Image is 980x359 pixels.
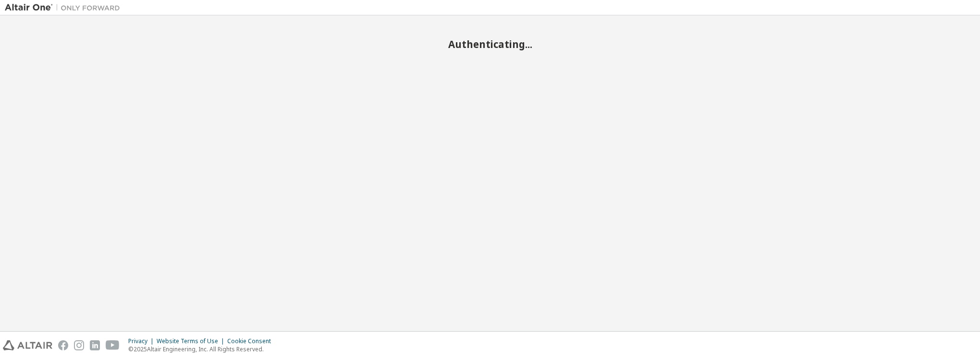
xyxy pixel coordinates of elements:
[157,337,227,345] div: Website Terms of Use
[128,337,157,345] div: Privacy
[227,337,277,345] div: Cookie Consent
[3,340,52,350] img: altair_logo.svg
[58,340,68,350] img: facebook.svg
[5,3,125,12] img: Altair One
[90,340,100,350] img: linkedin.svg
[106,340,120,350] img: youtube.svg
[128,345,277,353] p: © 2025 Altair Engineering, Inc. All Rights Reserved.
[5,38,975,50] h2: Authenticating...
[74,340,84,350] img: instagram.svg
